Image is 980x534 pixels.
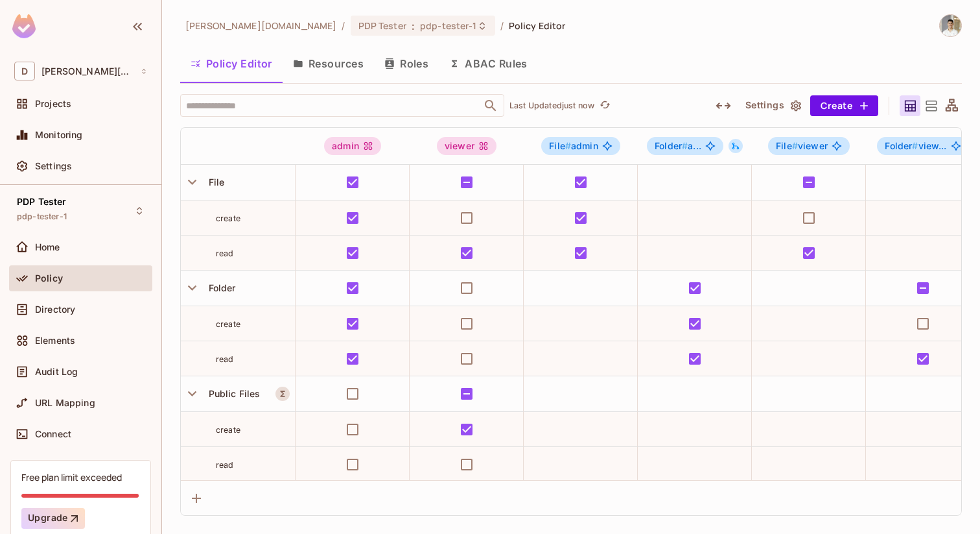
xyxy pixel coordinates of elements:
[185,19,336,32] span: the active workspace
[324,137,381,155] div: admin
[216,354,234,364] span: read
[885,140,918,151] span: Folder
[21,508,85,529] button: Upgrade
[437,137,496,155] div: viewer
[17,197,67,207] span: PDP Tester
[35,161,72,171] span: Settings
[565,140,571,151] span: #
[17,212,67,222] span: pdp-tester-1
[885,141,946,151] span: view...
[35,429,71,439] span: Connect
[655,141,701,151] span: a...
[35,99,71,109] span: Projects
[655,140,688,151] span: Folder
[21,471,122,483] div: Free plan limit exceeded
[283,47,374,80] button: Resources
[940,15,961,36] img: Omer Zuarets
[877,137,968,155] span: Folder#viewer
[216,425,240,435] span: create
[41,66,134,77] span: Workspace: dan.permit.io
[594,98,612,114] span: Click to refresh data
[35,273,63,284] span: Policy
[358,19,406,32] span: PDP Tester
[682,140,688,151] span: #
[35,367,78,377] span: Audit Log
[35,398,95,408] span: URL Mapping
[597,98,612,114] button: refresh
[420,19,477,32] span: pdp-tester-1
[204,176,225,188] span: File
[509,101,594,111] p: Last Updated just now
[216,213,240,223] span: create
[439,47,538,80] button: ABAC Rules
[740,95,805,116] button: Settings
[600,99,611,112] span: refresh
[216,249,234,258] span: read
[549,141,598,151] span: admin
[810,95,878,116] button: Create
[35,335,75,346] span: Elements
[216,460,234,470] span: read
[14,62,35,80] span: D
[204,388,261,399] span: Public Files
[647,137,723,155] span: Folder#admin
[204,282,236,293] span: Folder
[792,140,798,151] span: #
[912,140,918,151] span: #
[482,97,500,115] button: Open
[216,319,240,329] span: create
[500,19,504,32] li: /
[275,387,290,401] button: A Resource Set is a dynamically conditioned resource, defined by real-time criteria.
[776,140,798,151] span: File
[411,21,415,31] span: :
[374,47,439,80] button: Roles
[776,141,828,151] span: viewer
[12,14,36,38] img: SReyMgAAAABJRU5ErkJggg==
[549,140,571,151] span: File
[35,304,75,315] span: Directory
[180,47,283,80] button: Policy Editor
[509,19,566,32] span: Policy Editor
[35,130,83,140] span: Monitoring
[35,242,60,252] span: Home
[342,19,345,32] li: /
